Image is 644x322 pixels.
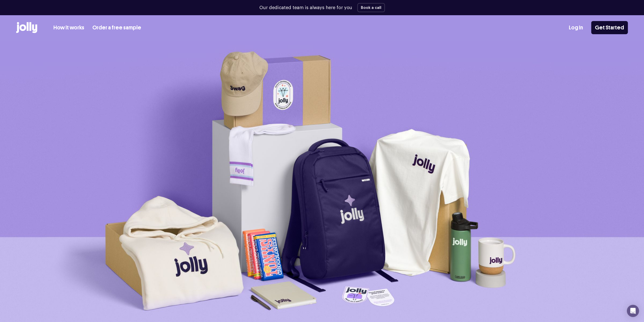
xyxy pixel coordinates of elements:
[259,4,352,11] p: Our dedicated team is always here for you
[92,24,141,32] a: Order a free sample
[53,24,84,32] a: How it works
[357,3,385,12] button: Book a call
[627,305,639,317] div: Open Intercom Messenger
[591,21,628,34] a: Get Started
[569,24,583,32] a: Log In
